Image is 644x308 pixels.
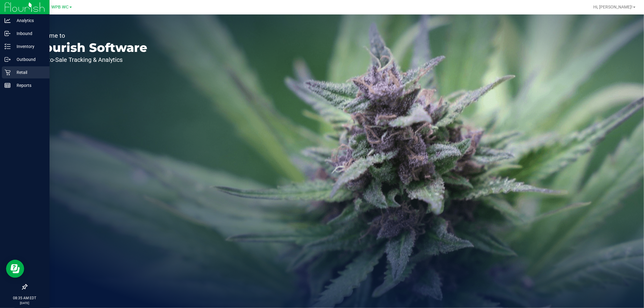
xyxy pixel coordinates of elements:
[6,260,24,278] iframe: Resource center
[3,295,47,301] p: 08:35 AM EDT
[33,33,147,39] p: Welcome to
[5,43,11,49] inline-svg: Inventory
[593,5,633,9] span: Hi, [PERSON_NAME]!
[11,17,47,24] p: Analytics
[5,69,11,75] inline-svg: Retail
[52,5,69,10] span: WPB WC
[5,56,11,62] inline-svg: Outbound
[11,69,47,76] p: Retail
[33,57,147,63] p: Seed-to-Sale Tracking & Analytics
[5,82,11,88] inline-svg: Reports
[11,56,47,63] p: Outbound
[11,43,47,50] p: Inventory
[33,42,147,54] p: Flourish Software
[11,82,47,89] p: Reports
[5,30,11,37] inline-svg: Inbound
[11,30,47,37] p: Inbound
[5,17,11,24] inline-svg: Analytics
[3,301,47,305] p: [DATE]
